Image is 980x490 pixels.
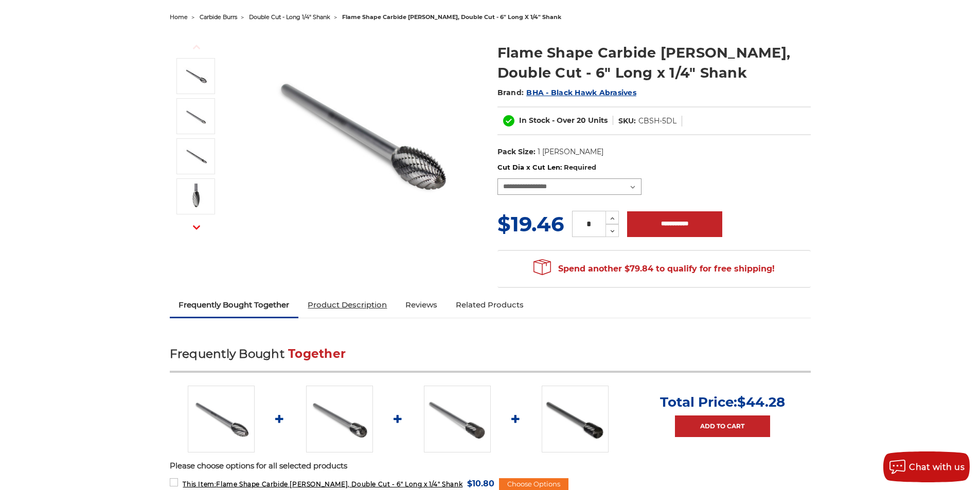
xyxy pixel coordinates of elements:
[249,13,330,21] a: double cut - long 1/4" shank
[183,480,462,488] span: Flame Shape Carbide [PERSON_NAME], Double Cut - 6" Long x 1/4" Shank
[497,43,811,83] h1: Flame Shape Carbide [PERSON_NAME], Double Cut - 6" Long x 1/4" Shank
[538,147,603,157] dd: 1 [PERSON_NAME]
[396,294,447,316] a: Reviews
[497,162,811,173] label: Cut Dia x Cut Len:
[184,36,209,58] button: Previous
[298,294,396,316] a: Product Description
[170,13,188,21] a: home
[526,88,636,97] a: BHA - Black Hawk Abrasives
[170,347,284,361] span: Frequently Bought
[183,480,216,488] strong: This Item:
[170,460,811,472] p: Please choose options for all selected products
[519,116,550,125] span: In Stock
[342,13,561,21] span: flame shape carbide [PERSON_NAME], double cut - 6" long x 1/4" shank
[577,116,586,125] span: 20
[170,294,299,316] a: Frequently Bought Together
[288,347,346,361] span: Together
[200,13,237,21] a: carbide burrs
[183,184,209,209] img: flame shape burr head 6" long shank double cut tungsten carbide burr CBSH-5DL
[883,451,970,482] button: Chat with us
[638,116,676,126] dd: CBSH-5DL
[183,143,209,169] img: CBSH-1DL Long reach double cut carbide rotary burr, flame shape 1/4 inch shank
[618,116,636,126] dt: SKU:
[737,394,785,410] span: $44.28
[258,32,464,238] img: CBSH-5DL Long reach double cut carbide rotary burr, flame shape 1/4 inch shank
[588,116,608,125] span: Units
[909,462,965,472] span: Chat with us
[447,294,533,316] a: Related Products
[497,147,536,157] dt: Pack Size:
[184,216,209,239] button: Next
[183,103,209,129] img: CBSH-2DL Long reach double cut carbide rotary burr, flame shape 1/4 inch shank
[552,116,575,125] span: - Over
[188,386,255,452] img: CBSH-5DL Long reach double cut carbide rotary burr, flame shape 1/4 inch shank
[497,211,564,237] span: $19.46
[675,415,770,437] a: Add to Cart
[533,264,775,274] span: Spend another $79.84 to qualify for free shipping!
[183,63,209,89] img: CBSH-5DL Long reach double cut carbide rotary burr, flame shape 1/4 inch shank
[660,394,785,410] p: Total Price:
[497,88,524,97] span: Brand:
[564,163,596,171] small: Required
